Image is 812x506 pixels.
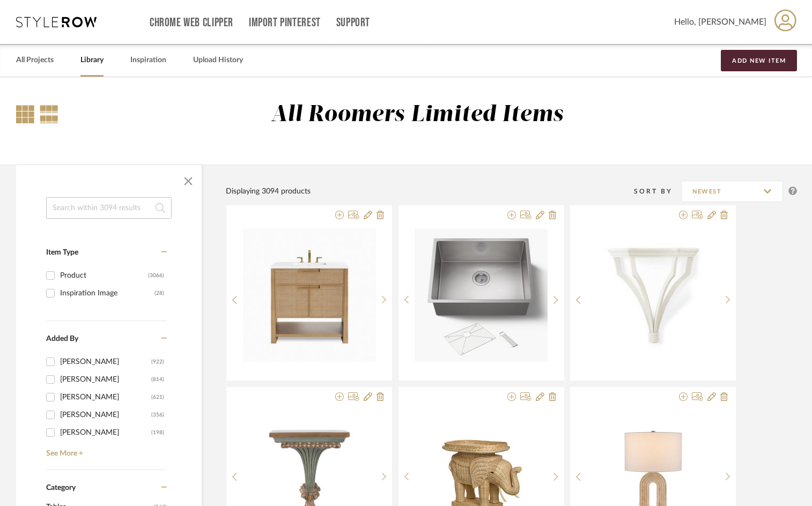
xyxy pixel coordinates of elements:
a: All Projects [16,53,54,68]
div: [PERSON_NAME] [60,424,151,441]
span: Hello, [PERSON_NAME] [674,16,766,28]
span: Item Type [46,249,78,256]
div: Product [60,267,148,284]
a: Chrome Web Clipper [150,18,233,27]
div: (621) [151,389,164,406]
div: 0 [415,228,548,362]
div: Inspiration Image [60,285,154,302]
div: All Roomers Limited Items [271,101,564,129]
span: Added By [46,335,78,343]
div: (356) [151,406,164,423]
button: Add New Item [721,50,797,71]
a: See More + [43,441,167,458]
button: Close [178,170,199,192]
div: Displaying 3094 products [226,185,311,197]
a: Import Pinterest [249,18,321,27]
img: Sheraton Bracket - White (Med) [587,229,720,362]
div: (922) [151,353,164,370]
input: Search within 3094 results [46,197,172,219]
div: [PERSON_NAME] [60,389,151,406]
div: 0 [587,228,720,362]
a: Support [336,18,370,27]
a: Library [80,53,104,68]
div: (3066) [148,267,164,284]
span: Category [46,483,76,493]
div: [PERSON_NAME] [60,371,151,388]
a: Inspiration [130,53,166,68]
div: (28) [154,285,164,302]
div: (814) [151,371,164,388]
div: (198) [151,424,164,441]
img: Strive® [415,229,548,362]
a: Upload History [193,53,243,68]
div: [PERSON_NAME] [60,353,151,370]
div: 0 [243,228,376,362]
div: [PERSON_NAME] [60,406,151,423]
img: Delilah 36" Single Vanity in Seaside Oak with 3 cm White Zeus Quartz Top [243,229,376,362]
div: Sort By [634,186,681,197]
